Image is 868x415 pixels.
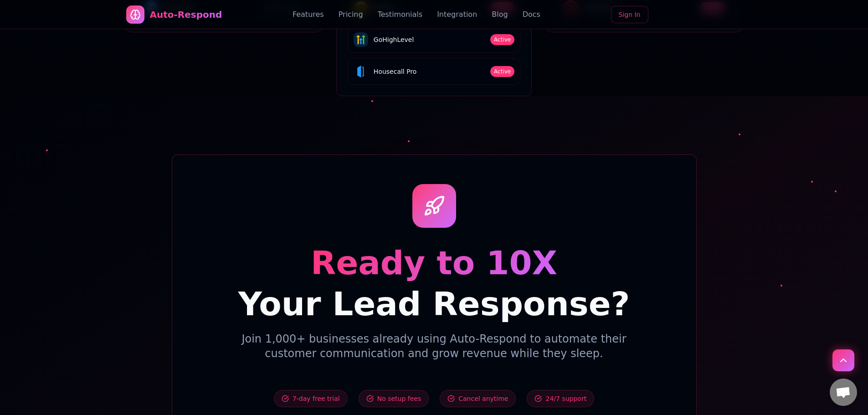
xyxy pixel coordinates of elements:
[377,394,421,403] span: No setup fees
[374,35,414,44] span: GoHighLevel
[651,5,747,25] iframe: Botón de Acceder con Google
[339,9,363,20] a: Pricing
[150,8,222,21] div: Auto-Respond
[374,67,417,76] span: Housecall Pro
[238,285,630,323] span: Your Lead Response?
[126,5,222,24] a: Auto-Respond
[490,66,514,77] span: Active
[492,9,508,20] a: Blog
[378,9,423,20] a: Testimonials
[354,64,368,79] img: Housecall Pro logo
[293,394,340,403] span: 7-day free trial
[523,9,540,20] a: Docs
[354,32,368,47] img: GoHighLevel logo
[830,379,857,406] a: Open chat
[230,332,638,361] p: Join 1,000+ businesses already using Auto-Respond to automate their customer communication and gr...
[458,394,508,403] span: Cancel anytime
[311,244,557,282] span: Ready to 10X
[832,349,854,371] button: Scroll to top
[490,34,514,45] span: Active
[293,9,324,20] a: Features
[437,9,477,20] a: Integration
[611,6,648,23] a: Sign In
[545,394,586,403] span: 24/7 support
